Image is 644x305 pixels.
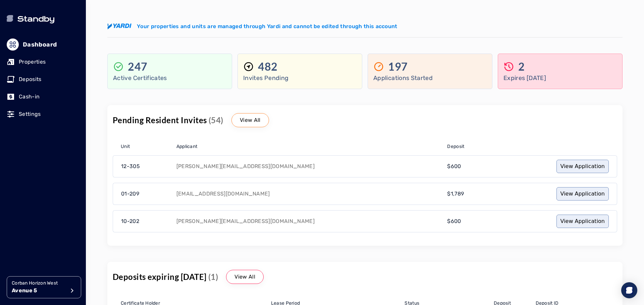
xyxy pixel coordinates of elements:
p: Deposits [19,75,42,83]
a: View Application [556,160,609,173]
p: Cash-in [19,93,40,101]
a: Dashboard [7,37,79,52]
p: [EMAIL_ADDRESS][DOMAIN_NAME] [176,191,270,197]
img: yardi [107,23,131,29]
span: Deposit [447,143,464,150]
a: Properties [7,55,79,69]
p: Invites Pending [243,73,357,83]
span: (54) [209,115,223,125]
p: 247 [128,60,148,73]
a: View All [231,113,269,127]
p: Active Certificates [113,73,226,83]
p: Corban Horizon West [12,280,65,287]
a: View All [226,270,264,284]
p: Pending Resident Invites [113,115,223,126]
p: 2 [518,60,525,73]
a: View Application [556,215,609,228]
p: View All [234,273,255,281]
p: Properties [19,58,46,66]
a: View Application [556,187,609,201]
span: Applicant [176,143,198,150]
button: Corban Horizon WestAvenue 5 [7,276,81,298]
p: Settings [19,110,41,118]
p: $600 [447,162,461,170]
a: Cash-in [7,89,79,104]
p: Your properties and units are managed through Yardi and cannot be edited through this account [137,22,397,30]
p: 01-209 [121,190,139,198]
p: 482 [258,60,278,73]
p: Expires [DATE] [503,73,617,83]
p: Avenue 5 [12,287,65,295]
a: Deposits [7,72,79,87]
p: 10-202 [121,217,139,225]
p: $600 [447,217,461,225]
p: Deposits expiring [DATE] [113,272,218,282]
p: [PERSON_NAME][EMAIL_ADDRESS][DOMAIN_NAME] [176,219,315,224]
p: Dashboard [23,40,57,49]
span: (1) [208,272,218,282]
p: [PERSON_NAME][EMAIL_ADDRESS][DOMAIN_NAME] [176,164,315,169]
p: 12-305 [121,162,140,170]
p: View All [240,116,261,124]
a: Settings [7,107,79,122]
p: 197 [388,60,408,73]
p: $1,789 [447,190,464,198]
p: Applications Started [373,73,487,83]
div: Open Intercom Messenger [621,282,637,298]
span: Unit [121,143,130,150]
